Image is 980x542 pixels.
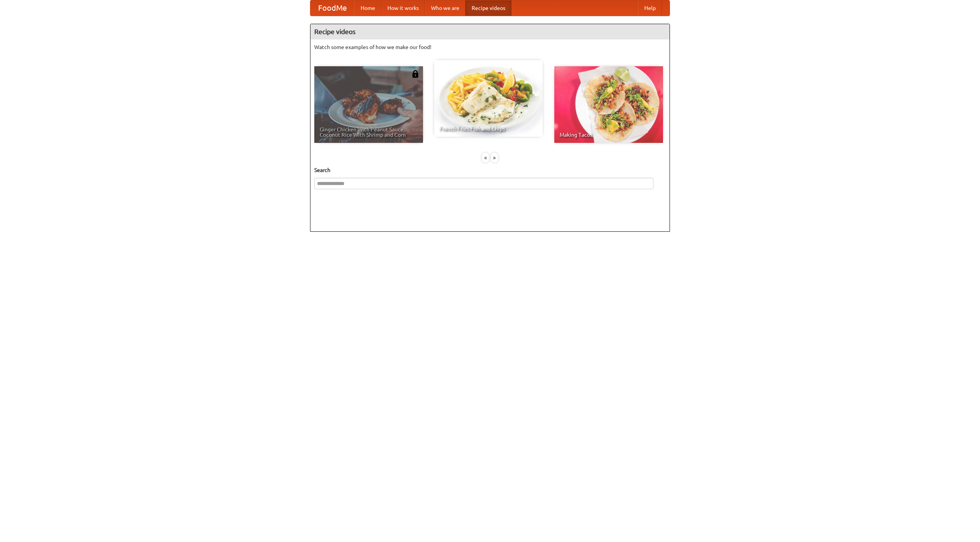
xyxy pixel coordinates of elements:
a: How it works [381,0,425,16]
h4: Recipe videos [310,24,670,39]
div: » [491,153,498,162]
a: Making Tacos [554,66,663,143]
a: FoodMe [310,0,354,16]
a: Who we are [425,0,465,16]
a: Home [354,0,381,16]
h5: Search [314,166,666,174]
a: Help [638,0,662,16]
a: Recipe videos [465,0,511,16]
p: Watch some examples of how we make our food! [314,43,666,51]
img: 483408.png [412,70,419,78]
a: French Fries Fish and Chips [434,60,543,137]
span: French Fries Fish and Chips [439,126,537,131]
span: Making Tacos [560,132,658,138]
div: « [482,153,489,162]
